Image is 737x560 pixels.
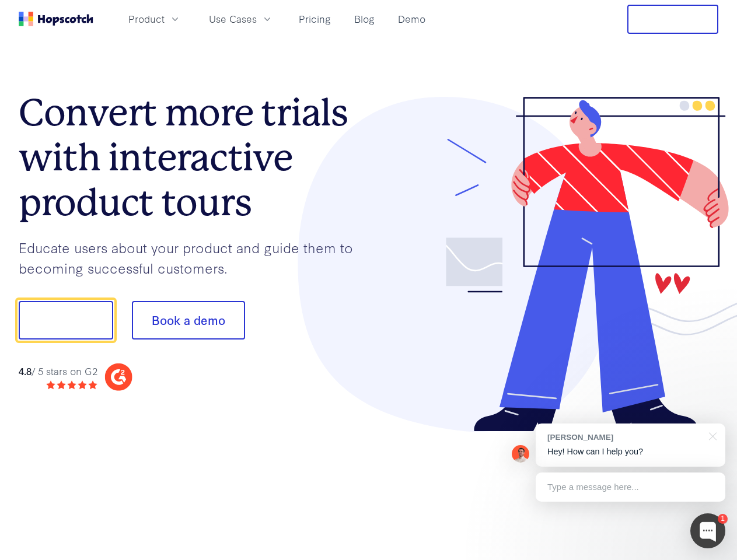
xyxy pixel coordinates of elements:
div: / 5 stars on G2 [19,364,97,379]
a: Home [19,12,93,26]
button: Book a demo [132,301,245,339]
p: Educate users about your product and guide them to becoming successful customers. [19,237,369,278]
a: Blog [350,9,379,29]
button: Use Cases [202,9,280,29]
a: Pricing [294,9,336,29]
button: Free Trial [627,5,718,34]
div: 1 [718,514,728,524]
a: Demo [393,9,430,29]
strong: 4.8 [19,364,32,377]
button: Product [121,9,188,29]
button: Show me! [19,301,113,339]
span: Product [128,12,165,26]
div: Type a message here... [536,473,725,502]
h1: Convert more trials with interactive product tours [19,90,369,225]
span: Use Cases [209,12,257,26]
img: Mark Spera [512,445,529,463]
p: Hey! How can I help you? [547,446,714,458]
div: [PERSON_NAME] [547,432,702,443]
